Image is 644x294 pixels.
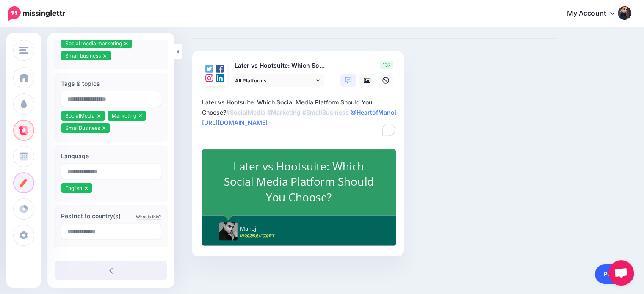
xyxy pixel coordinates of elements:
[608,260,634,286] div: Open chat
[65,52,101,59] span: Small business
[558,3,631,24] a: My Account
[235,76,314,85] span: All Platforms
[595,264,634,284] a: Publish
[61,79,161,89] label: Tags & topics
[231,61,325,71] p: Later vs Hootsuite: Which Social Media Platform Should You Choose?
[22,22,93,29] div: Domain: [DOMAIN_NAME]
[240,232,274,239] span: BloggingTriggers
[202,97,397,128] div: Later vs Hootsuite: Which Social Media Platform Should You Choose?
[61,151,161,161] label: Language
[8,6,65,21] img: Missinglettr
[19,47,28,54] img: menu.png
[136,214,161,219] a: What is this?
[65,125,100,131] span: SmallBusiness
[112,113,136,119] span: Marketing
[65,113,95,119] span: SocialMedia
[32,50,76,55] div: Domain Overview
[61,211,161,221] label: Restrict to country(s)
[14,22,20,29] img: website_grey.svg
[380,61,393,69] span: 137
[14,14,20,20] img: logo_orange.svg
[240,225,256,232] span: Manoj
[202,97,397,138] textarea: To enrich screen reader interactions, please activate Accessibility in Grammarly extension settings
[24,14,41,20] div: v 4.0.25
[94,50,143,55] div: Keywords by Traffic
[231,74,324,87] a: All Platforms
[65,40,122,47] span: Social media marketing
[84,49,91,56] img: tab_keywords_by_traffic_grey.svg
[65,185,82,191] span: English
[220,159,378,205] div: Later vs Hootsuite: Which Social Media Platform Should You Choose?
[23,49,30,56] img: tab_domain_overview_orange.svg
